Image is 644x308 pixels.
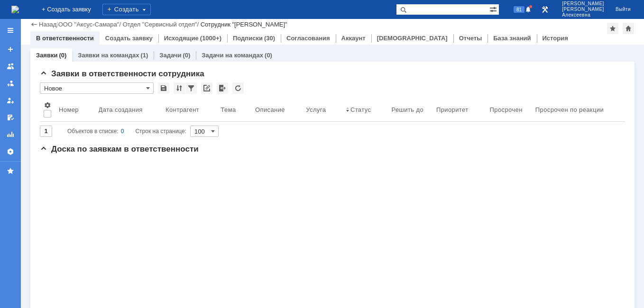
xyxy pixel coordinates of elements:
[232,82,244,94] div: Обновлять список
[436,106,469,113] div: Приоритет
[166,106,199,113] div: Контрагент
[11,6,19,13] img: logo
[3,93,18,108] a: Мои заявки
[201,21,287,28] div: Сотрудник "[PERSON_NAME]"
[105,35,153,42] a: Создать заявку
[185,82,197,94] div: Фильтрация...
[174,82,185,94] div: Сортировка...
[200,35,221,42] div: (1000+)
[3,59,18,74] a: Заявки на командах
[121,126,124,137] div: 0
[202,52,263,59] a: Задачи на командах
[123,21,201,28] div: /
[140,52,148,59] div: (1)
[95,98,162,122] th: Дата создания
[3,144,18,159] a: Настройки
[11,6,19,13] a: Перейти на домашнюю страницу
[543,35,568,42] a: История
[3,42,18,57] a: Создать заявку
[265,52,272,59] div: (0)
[562,1,604,7] span: [PERSON_NAME]
[539,4,551,15] a: Перейти в интерфейс администратора
[341,35,366,42] a: Аккаунт
[217,82,228,94] div: Экспорт списка
[67,126,186,137] i: Строк на странице:
[78,52,139,59] a: Заявки на командах
[201,82,212,94] div: Скопировать ссылку на список
[562,12,604,18] span: Алексеевна
[56,20,58,27] div: |
[350,106,371,113] div: Статус
[221,106,236,113] div: Тема
[233,35,263,42] a: Подписки
[159,52,181,59] a: Задачи
[99,106,143,113] div: Дата создания
[3,110,18,125] a: Мои согласования
[377,35,448,42] a: [DEMOGRAPHIC_DATA]
[562,7,604,12] span: [PERSON_NAME]
[489,4,499,13] span: Расширенный поиск
[55,98,95,122] th: Номер
[302,98,342,122] th: Услуга
[490,106,523,113] div: Просрочен
[623,23,634,34] div: Сделать домашней страницей
[36,52,57,59] a: Заявки
[58,21,123,28] div: /
[459,35,482,42] a: Отчеты
[162,98,217,122] th: Контрагент
[58,21,120,28] a: ООО "Аксус-Самара"
[158,82,169,94] div: Сохранить вид
[535,106,604,113] div: Просрочен по реакции
[493,35,531,42] a: База знаний
[67,128,118,135] span: Объектов в списке:
[342,98,388,122] th: Статус
[36,35,94,42] a: В ответственности
[306,106,326,113] div: Услуга
[391,106,423,113] div: Решить до
[59,106,79,113] div: Номер
[40,69,204,78] span: Заявки в ответственности сотрудника
[3,76,18,91] a: Заявки в моей ответственности
[40,145,199,154] span: Доска по заявкам в ответственности
[432,98,486,122] th: Приоритет
[264,35,275,42] div: (30)
[102,4,151,15] div: Создать
[39,21,56,28] a: Назад
[217,98,252,122] th: Тема
[286,35,330,42] a: Согласования
[123,21,197,28] a: Отдел "Сервисный отдел"
[514,6,524,13] span: 81
[164,35,199,42] a: Исходящие
[255,106,285,113] div: Описание
[607,23,618,34] div: Добавить в избранное
[44,101,51,109] span: Настройки
[3,127,18,142] a: Отчеты
[183,52,190,59] div: (0)
[59,52,66,59] div: (0)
